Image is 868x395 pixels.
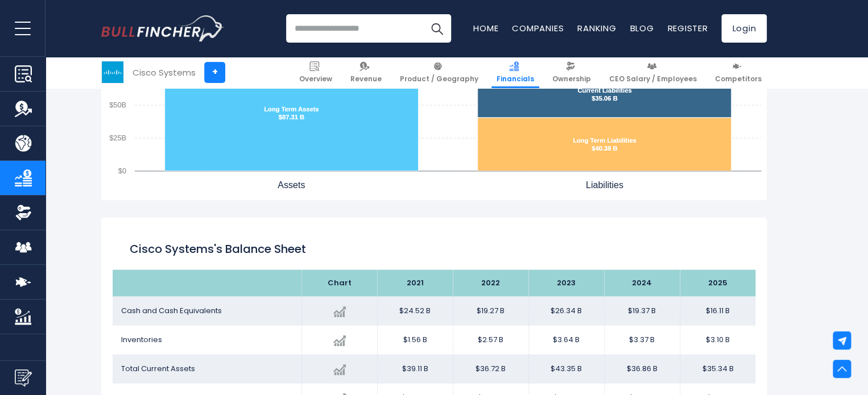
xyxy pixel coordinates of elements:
[453,270,528,297] th: 2022
[604,297,680,326] td: $19.37 B
[667,22,708,34] a: Register
[497,74,534,84] span: Financials
[133,66,196,79] div: Cisco Systems
[102,61,123,83] img: CSCO logo
[264,106,319,120] text: Long Term Assets $87.31 B
[552,74,591,84] span: Ownership
[345,57,387,88] a: Revenue
[350,74,382,84] span: Revenue
[512,22,564,34] a: Companies
[453,326,528,355] td: $2.57 B
[577,22,616,34] a: Ranking
[586,180,623,190] text: Liabilities
[377,270,453,297] th: 2021
[377,355,453,384] td: $39.11 B
[453,355,528,384] td: $36.72 B
[118,167,126,175] text: $0
[528,297,604,326] td: $26.34 B
[630,22,654,34] a: Blog
[278,180,305,190] text: Assets
[573,137,636,152] text: Long Term Liabilities $40.38 B
[715,74,762,84] span: Competitors
[204,62,225,83] a: +
[101,15,224,41] img: Bullfincher logo
[680,270,755,297] th: 2025
[377,326,453,355] td: $1.56 B
[294,57,337,88] a: Overview
[400,74,478,84] span: Product / Geography
[395,57,483,88] a: Product / Geography
[604,326,680,355] td: $3.37 B
[604,355,680,384] td: $36.86 B
[453,297,528,326] td: $19.27 B
[680,355,755,384] td: $35.34 B
[130,240,738,257] h2: Cisco Systems's Balance Sheet
[473,22,498,34] a: Home
[609,74,697,84] span: CEO Salary / Employees
[491,57,539,88] a: Financials
[528,355,604,384] td: $43.35 B
[721,14,767,43] a: Login
[528,326,604,355] td: $3.64 B
[15,204,32,221] img: Ownership
[604,57,702,88] a: CEO Salary / Employees
[301,270,377,297] th: Chart
[604,270,680,297] th: 2024
[109,101,126,109] text: $50B
[423,14,451,43] button: Search
[121,363,195,374] span: Total Current Assets
[680,297,755,326] td: $16.11 B
[680,326,755,355] td: $3.10 B
[710,57,767,88] a: Competitors
[528,270,604,297] th: 2023
[109,134,126,142] text: $25B
[377,297,453,326] td: $24.52 B
[299,74,332,84] span: Overview
[121,305,222,316] span: Cash and Cash Equivalents
[101,15,224,41] a: Go to homepage
[547,57,596,88] a: Ownership
[121,334,162,345] span: Inventories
